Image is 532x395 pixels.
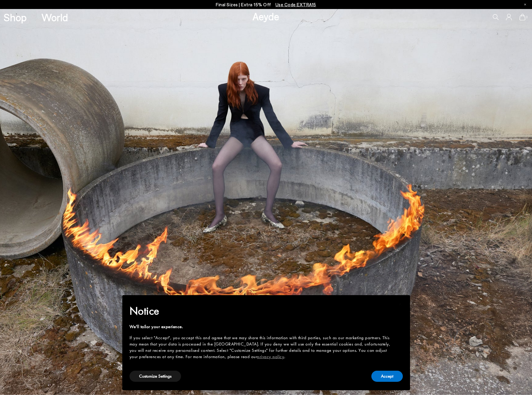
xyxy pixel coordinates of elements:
[398,299,402,309] span: ×
[257,354,284,360] a: privacy policy
[41,12,68,22] a: World
[129,324,393,330] div: We'll tailor your experience.
[216,1,316,8] p: Final Sizes | Extra 15% Off
[252,10,279,22] a: Aeyde
[129,335,393,360] div: If you select "Accept", you accept this and agree that we may share this information with third p...
[129,371,181,382] button: Customize Settings
[4,12,27,22] a: Shop
[129,303,393,319] h2: Notice
[525,16,528,19] span: 0
[275,2,316,7] span: Navigate to /collections/ss25-final-sizes
[371,371,403,382] button: Accept
[393,297,408,311] button: Close this notice
[519,14,525,20] a: 0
